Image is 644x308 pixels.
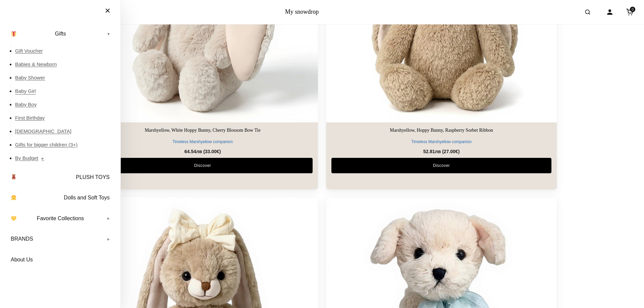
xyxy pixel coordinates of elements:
a: Discover Marshyellow, White Hoppy Bunny, Cherry Blossom Bow Tie [93,158,313,173]
span: 64.54 [184,149,202,154]
a: BRANDS [7,231,114,247]
a: About Us [7,251,114,268]
a: Gift Voucher [15,44,114,58]
a: Gifts [7,25,114,42]
img: 👧 [11,195,16,200]
img: 🧸 [11,174,16,180]
a: PLUSH TOYS [7,169,114,186]
h3: Marshyellow, White Hoppy Bunny, Cherry Blossom Bow Tie [93,128,313,133]
a: Favorite Collections [7,210,114,227]
a: Discover Marshyellow, Hoppy Bunny, Raspberry Sorbet Ribbon [331,158,551,173]
span: ( ) [442,149,460,154]
a: Baby Shower [15,71,114,84]
a: First Birthday [15,111,114,125]
h3: Marshyellow, Hoppy Bunny, Raspberry Sorbet Ribbon [331,128,551,133]
span: 27.00 [444,149,458,154]
span: лв [435,149,441,154]
img: 💛 [11,216,16,221]
span: ( ) [203,149,221,154]
span: € [217,149,219,154]
a: By Budget [15,151,114,165]
span: 33.00 [205,149,219,154]
span: 52.81 [423,149,441,154]
span: 0 [630,7,635,12]
a: [DEMOGRAPHIC_DATA] [15,125,114,138]
a: Marshyellow, Hoppy Bunny, Raspberry Sorbet Ribbon Timeless Marshyellow companion [331,128,551,145]
a: Baby Boy [15,98,114,111]
a: Marshyellow, White Hoppy Bunny, Cherry Blossom Bow Tie Timeless Marshyellow companion [93,128,313,145]
a: Gifts for bigger children (3+) [15,138,114,151]
a: Dolls and Soft Toys [7,189,114,206]
button: Close menu [98,3,117,18]
a: Babies & Newborn [15,58,114,71]
a: Baby Girl [15,84,114,98]
button: Open search [578,3,597,21]
a: My snowdrop [285,8,319,15]
span: € [455,149,458,154]
p: Timeless Marshyellow companion [331,139,551,145]
p: Timeless Marshyellow companion [93,139,313,145]
img: 🎁 [11,31,16,37]
a: Account [602,5,617,19]
span: лв [196,149,202,154]
a: Cart [623,5,637,19]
